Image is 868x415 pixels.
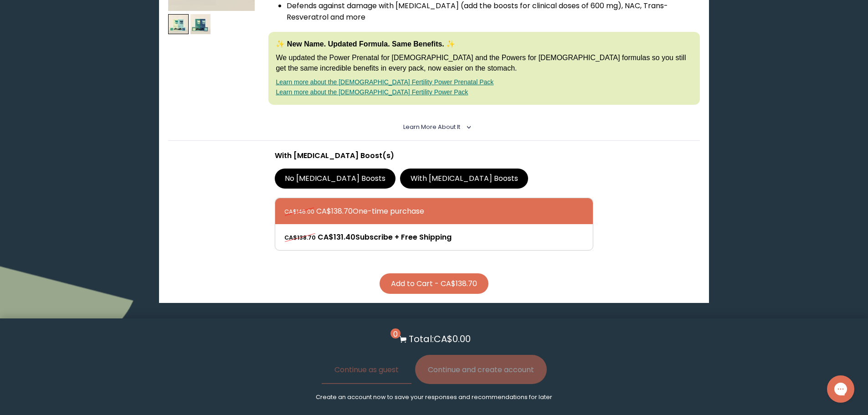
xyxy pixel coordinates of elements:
strong: ✨ New Name. Updated Formula. Same Benefits. ✨ [276,40,455,48]
label: With [MEDICAL_DATA] Boosts [400,169,528,189]
button: Add to Cart - CA$138.70 [380,273,488,294]
a: Learn more about the [DEMOGRAPHIC_DATA] Fertility Power Prenatal Pack [276,78,493,86]
summary: Learn More About it < [403,123,465,131]
p: With [MEDICAL_DATA] Boost(s) [275,150,594,161]
img: thumbnail image [190,14,211,35]
iframe: Gorgias live chat messenger [822,372,859,406]
p: We updated the Power Prenatal for [DEMOGRAPHIC_DATA] and the Powers for [DEMOGRAPHIC_DATA] formul... [276,53,692,73]
img: thumbnail image [168,14,189,35]
label: No [MEDICAL_DATA] Boosts [275,169,396,189]
p: Create an account now to save your responses and recommendations for later [316,393,552,401]
button: Continue and create account [415,355,547,384]
p: Total: CA$0.00 [409,332,471,346]
button: Continue as guest [322,355,411,384]
span: Learn More About it [403,123,460,131]
span: 0 [390,328,401,338]
i: < [463,125,471,129]
a: Learn more about the [DEMOGRAPHIC_DATA] Fertility Power Pack [276,88,468,96]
